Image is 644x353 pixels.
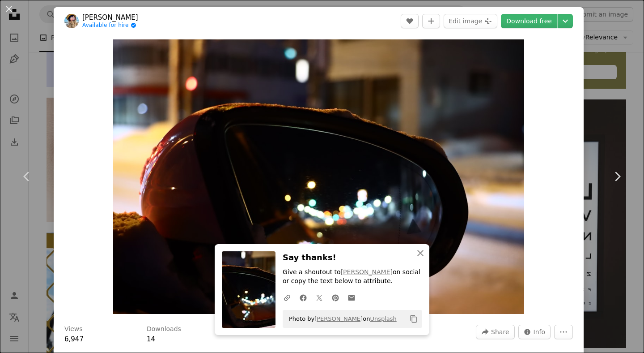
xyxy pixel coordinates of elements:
[283,268,422,286] p: Give a shoutout to on social or copy the text below to attribute.
[113,39,525,314] button: Zoom in on this image
[444,14,497,28] button: Edit image
[501,14,557,28] a: Download free
[476,325,514,339] button: Share this image
[327,288,343,306] a: Share on Pinterest
[491,325,509,339] span: Share
[64,335,84,343] span: 6,947
[422,14,440,28] button: Add to Collection
[534,325,546,339] span: Info
[590,133,644,220] a: Next
[370,315,396,322] a: Unsplash
[311,288,327,306] a: Share on Twitter
[283,251,422,264] h3: Say thanks!
[343,288,360,306] a: Share over email
[554,325,573,339] button: More Actions
[558,14,573,28] button: Choose download size
[82,22,138,29] a: Available for hire
[64,14,79,28] img: Go to Chen Li's profile
[82,13,138,22] a: [PERSON_NAME]
[518,325,551,339] button: Stats about this image
[64,325,83,334] h3: Views
[401,14,419,28] button: Like
[284,312,397,326] span: Photo by on
[314,315,363,322] a: [PERSON_NAME]
[341,268,393,276] a: [PERSON_NAME]
[113,39,525,314] img: Nighttime city lights reflected in a side mirror.
[295,288,311,306] a: Share on Facebook
[147,335,155,343] span: 14
[147,325,181,334] h3: Downloads
[406,311,421,327] button: Copy to clipboard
